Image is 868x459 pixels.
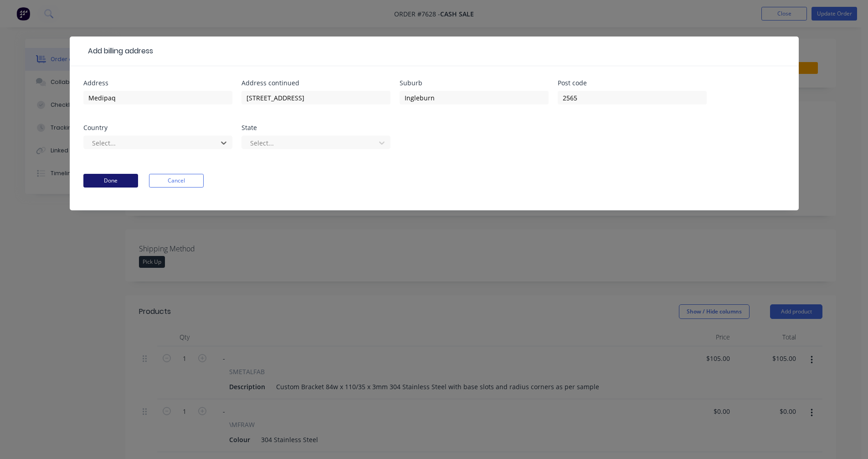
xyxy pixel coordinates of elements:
[83,80,232,86] div: Address
[149,174,204,188] button: Cancel
[558,80,707,86] div: Post code
[83,125,232,131] div: Country
[241,125,390,131] div: State
[83,174,138,188] button: Done
[83,46,153,57] div: Add billing address
[241,80,390,86] div: Address continued
[400,80,549,86] div: Suburb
